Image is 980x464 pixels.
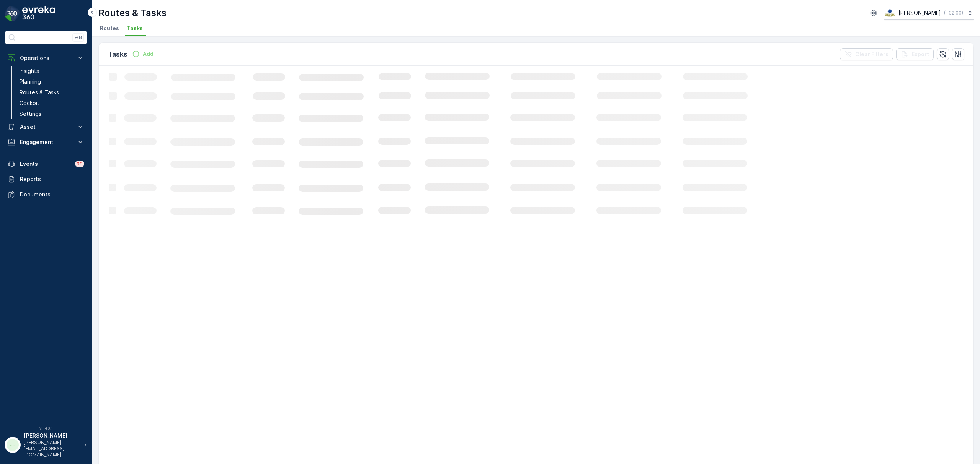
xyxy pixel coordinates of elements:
[20,99,39,107] p: Cockpit
[20,123,72,131] p: Asset
[5,426,87,430] span: v 1.48.1
[855,50,889,58] p: Clear Filters
[911,50,929,58] p: Export
[16,98,87,109] a: Cockpit
[898,9,941,17] p: [PERSON_NAME]
[20,138,72,146] p: Engagement
[20,89,59,96] p: Routes & Tasks
[16,66,87,76] a: Insights
[20,175,84,183] p: Reports
[22,6,55,21] img: logo_dark-DEwI_e13.png
[74,34,82,41] p: ⌘B
[5,6,20,21] img: logo
[100,24,119,32] span: Routes
[5,156,87,172] a: Events99
[884,9,895,17] img: basis-logo_rgb2x.png
[143,50,154,58] p: Add
[5,432,87,458] button: JJ[PERSON_NAME][PERSON_NAME][EMAIL_ADDRESS][DOMAIN_NAME]
[5,187,87,202] a: Documents
[5,135,87,150] button: Engagement
[24,440,80,458] p: [PERSON_NAME][EMAIL_ADDRESS][DOMAIN_NAME]
[896,48,934,60] button: Export
[24,432,80,440] p: [PERSON_NAME]
[127,24,143,32] span: Tasks
[16,109,87,119] a: Settings
[5,119,87,135] button: Asset
[7,439,19,451] div: JJ
[944,10,963,16] p: ( +02:00 )
[98,7,167,19] p: Routes & Tasks
[5,172,87,187] a: Reports
[20,191,84,198] p: Documents
[20,160,70,168] p: Events
[129,49,157,58] button: Add
[5,50,87,66] button: Operations
[108,49,127,60] p: Tasks
[20,78,41,86] p: Planning
[20,110,41,118] p: Settings
[77,161,83,167] p: 99
[20,54,72,62] p: Operations
[20,67,39,75] p: Insights
[884,6,974,20] button: [PERSON_NAME](+02:00)
[16,87,87,98] a: Routes & Tasks
[840,48,893,60] button: Clear Filters
[16,76,87,87] a: Planning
